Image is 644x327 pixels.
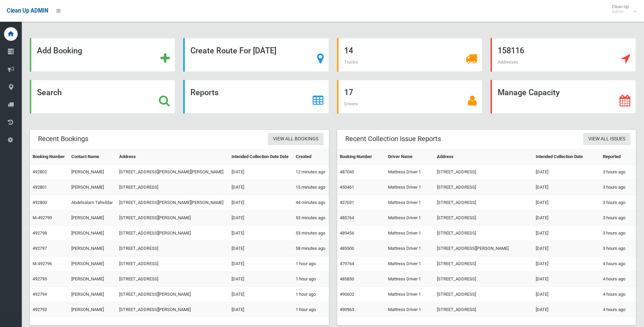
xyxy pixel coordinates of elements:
[600,165,636,180] td: 3 hours ago
[293,210,329,226] td: 53 minutes ago
[116,256,229,272] td: [STREET_ADDRESS]
[533,287,600,302] td: [DATE]
[7,7,48,14] span: Clean Up ADMIN
[293,241,329,256] td: 58 minutes ago
[69,149,116,165] th: Contact Name
[533,256,600,272] td: [DATE]
[33,261,52,266] a: M-492796
[434,302,533,317] td: [STREET_ADDRESS]
[498,59,518,65] span: Addresses
[340,200,354,205] a: 437031
[533,226,600,241] td: [DATE]
[340,215,354,220] a: 485764
[229,241,293,256] td: [DATE]
[434,256,533,272] td: [STREET_ADDRESS]
[293,180,329,195] td: 15 minutes ago
[385,256,435,272] td: Mattress Driver 1
[533,180,600,195] td: [DATE]
[385,272,435,287] td: Mattress Driver 1
[337,38,482,72] a: 14 Trucks
[600,195,636,210] td: 3 hours ago
[434,210,533,226] td: [STREET_ADDRESS]
[229,256,293,272] td: [DATE]
[600,180,636,195] td: 3 hours ago
[33,292,47,297] a: 492794
[385,302,435,317] td: Mattress Driver 1
[600,272,636,287] td: 4 hours ago
[69,180,116,195] td: [PERSON_NAME]
[37,88,62,97] strong: Search
[190,46,276,55] strong: Create Route For [DATE]
[385,287,435,302] td: Mattress Driver 1
[69,302,116,317] td: [PERSON_NAME]
[385,149,435,165] th: Driver Name
[116,287,229,302] td: [STREET_ADDRESS][PERSON_NAME]
[229,210,293,226] td: [DATE]
[491,80,636,114] a: Manage Capacity
[69,195,116,210] td: Abdelsalam Tahsildar
[69,256,116,272] td: [PERSON_NAME]
[498,46,524,55] strong: 158116
[116,226,229,241] td: [STREET_ADDRESS][PERSON_NAME]
[268,133,324,145] a: View All Bookings
[340,307,354,312] a: 490963
[600,287,636,302] td: 4 hours ago
[533,210,600,226] td: [DATE]
[385,226,435,241] td: Mattress Driver 1
[533,149,600,165] th: Intended Collection Date
[344,101,358,106] span: Drivers
[33,215,52,220] a: M-492799
[116,149,229,165] th: Address
[293,226,329,241] td: 53 minutes ago
[229,226,293,241] td: [DATE]
[434,180,533,195] td: [STREET_ADDRESS]
[30,38,175,72] a: Add Booking
[116,302,229,317] td: [STREET_ADDRESS][PERSON_NAME]
[434,149,533,165] th: Address
[583,133,630,145] a: View All Issues
[116,241,229,256] td: [STREET_ADDRESS]
[33,246,47,251] a: 492797
[69,165,116,180] td: [PERSON_NAME]
[337,149,385,165] th: Booking Number
[229,302,293,317] td: [DATE]
[340,169,354,174] a: 487045
[600,226,636,241] td: 3 hours ago
[533,165,600,180] td: [DATE]
[69,241,116,256] td: [PERSON_NAME]
[116,195,229,210] td: [STREET_ADDRESS][PERSON_NAME][PERSON_NAME]
[340,276,354,281] a: 485850
[533,195,600,210] td: [DATE]
[612,9,629,14] small: Admin
[385,195,435,210] td: Mattress Driver 1
[608,4,636,14] span: Clean Up
[37,46,82,55] strong: Add Booking
[30,149,69,165] th: Booking Number
[533,302,600,317] td: [DATE]
[600,210,636,226] td: 3 hours ago
[434,241,533,256] td: [STREET_ADDRESS][PERSON_NAME]
[30,132,96,145] header: Recent Bookings
[116,210,229,226] td: [STREET_ADDRESS][PERSON_NAME]
[533,241,600,256] td: [DATE]
[293,302,329,317] td: 1 hour ago
[183,80,329,114] a: Reports
[30,80,175,114] a: Search
[340,185,354,190] a: 450461
[491,38,636,72] a: 158116 Addresses
[229,149,293,165] th: Intended Collection Date Date
[229,287,293,302] td: [DATE]
[69,226,116,241] td: [PERSON_NAME]
[183,38,329,72] a: Create Route For [DATE]
[33,230,47,236] a: 492798
[116,165,229,180] td: [STREET_ADDRESS][PERSON_NAME][PERSON_NAME]
[33,200,47,205] a: 492800
[116,272,229,287] td: [STREET_ADDRESS]
[340,261,354,266] a: 479764
[293,272,329,287] td: 1 hour ago
[229,165,293,180] td: [DATE]
[344,46,353,55] strong: 14
[33,307,47,312] a: 492793
[385,210,435,226] td: Mattress Driver 1
[600,149,636,165] th: Reported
